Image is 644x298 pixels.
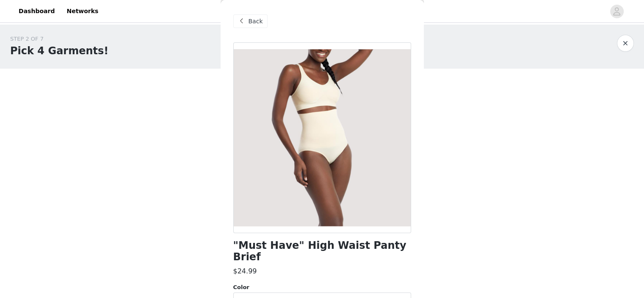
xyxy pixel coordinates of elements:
[10,35,108,43] div: STEP 2 OF 7
[233,283,411,292] div: Color
[10,43,108,58] h1: Pick 4 Garments!
[14,2,60,21] a: Dashboard
[61,2,103,21] a: Networks
[233,266,257,276] h3: $24.99
[613,5,621,18] div: avatar
[249,17,263,26] span: Back
[233,240,411,263] h1: "Must Have" High Waist Panty Brief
